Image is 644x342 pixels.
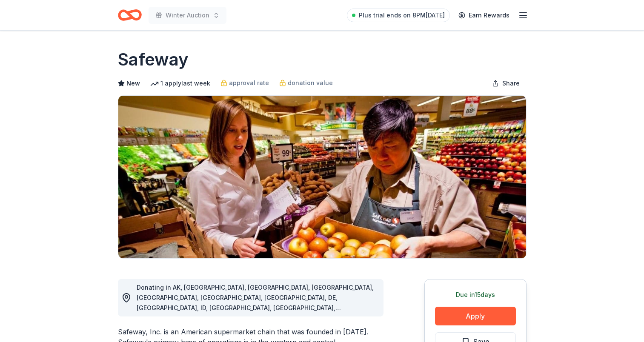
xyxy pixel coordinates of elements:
div: Due in 15 days [435,290,516,300]
span: donation value [288,78,333,88]
button: Share [485,75,527,92]
a: donation value [279,78,333,88]
a: Earn Rewards [453,8,515,23]
span: approval rate [229,78,269,88]
img: Image for Safeway [118,96,526,258]
button: Apply [435,307,516,325]
span: Winter Auction [166,10,209,20]
span: Share [502,78,520,88]
a: Plus trial ends on 8PM[DATE] [347,9,450,22]
span: Plus trial ends on 8PM[DATE] [359,10,445,20]
span: New [126,78,140,88]
button: Winter Auction [149,7,226,24]
h1: Safeway [118,48,189,71]
a: Home [118,5,142,25]
div: 1 apply last week [150,78,210,88]
a: approval rate [220,78,269,88]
